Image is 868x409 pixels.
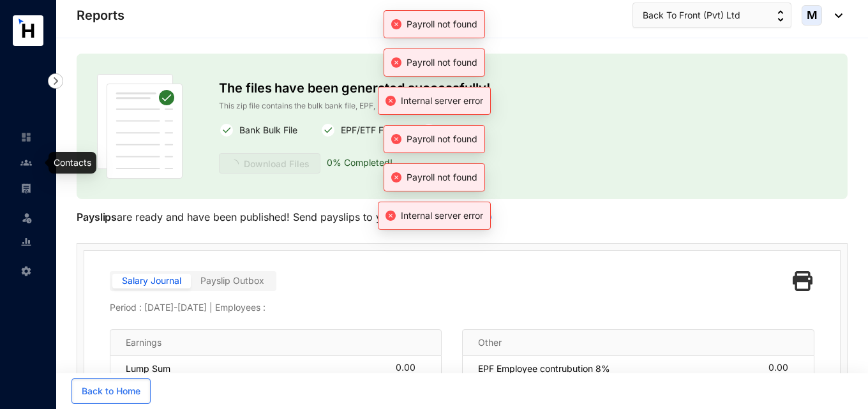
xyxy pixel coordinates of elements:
[20,211,33,224] img: leave-unselected.2934df6273408c3f84d9.svg
[643,8,740,22] span: Back To Front (Pvt) Ltd
[385,211,396,221] span: close-circle
[777,10,784,22] img: up-down-arrow.74152d26bf9780fbf563ca9c90304185.svg
[10,229,41,255] li: Reports
[336,123,393,138] p: EPF/ETF File
[200,275,264,286] span: Payslip Outbox
[77,209,117,225] p: Payslips
[71,378,151,404] button: Back to Home
[48,73,63,89] img: nav-icon-right.af6afadce00d159da59955279c43614e.svg
[401,210,483,221] span: Internal server error
[407,172,477,182] span: Payroll not found
[407,57,477,68] span: Payroll not found
[10,124,41,150] li: Home
[478,336,502,349] p: Other
[320,123,336,138] img: white-round-correct.82fe2cc7c780f4a5f5076f0407303cee.svg
[391,19,401,29] span: close-circle
[407,133,477,144] span: Payroll not found
[20,265,32,277] img: settings-unselected.1febfda315e6e19643a1.svg
[126,362,170,375] p: Lump Sum
[110,301,814,314] p: Period : [DATE] - [DATE] | Employees :
[82,385,140,398] span: Back to Home
[396,362,426,375] div: 0.00
[234,123,297,138] p: Bank Bulk File
[807,10,818,21] span: M
[20,236,32,248] img: report-unselected.e6a6b4230fc7da01f883.svg
[10,175,41,201] li: Payroll
[20,131,32,143] img: home-unselected.a29eae3204392db15eaf.svg
[421,123,437,138] img: white-round-correct.82fe2cc7c780f4a5f5076f0407303cee.svg
[476,211,491,226] span: loading
[391,57,401,68] span: close-circle
[10,150,41,175] li: Contacts
[20,157,32,168] img: people-unselected.118708e94b43a90eceab.svg
[385,96,396,106] span: close-circle
[407,19,477,29] span: Payroll not found
[437,123,476,138] p: Payslips
[478,362,610,375] p: EPF Employee contrubution 8%
[401,95,483,106] span: Internal server error
[77,209,468,225] p: are ready and have been published! Send payslips to your employees on
[793,271,812,291] img: black-printer.ae25802fba4fa849f9fa1ebd19a7ed0d.svg
[320,153,393,174] p: 0 % Completed!
[828,13,842,18] img: dropdown-black.8e83cc76930a90b1a4fdb6d089b7bf3a.svg
[122,275,181,286] span: Salary Journal
[126,336,161,349] p: Earnings
[391,172,401,182] span: close-circle
[768,362,798,375] div: 0.00
[97,74,183,179] img: publish-paper.61dc310b45d86ac63453e08fbc6f32f2.svg
[20,182,32,194] img: payroll-unselected.b590312f920e76f0c668.svg
[632,3,791,28] button: Back To Front (Pvt) Ltd
[219,153,320,174] a: Download Files
[77,6,124,24] p: Reports
[391,134,401,144] span: close-circle
[219,123,234,138] img: white-round-correct.82fe2cc7c780f4a5f5076f0407303cee.svg
[219,100,706,112] p: This zip file contains the bulk bank file, EPF, ETF files as well
[219,74,706,100] p: The files have been generated successfully!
